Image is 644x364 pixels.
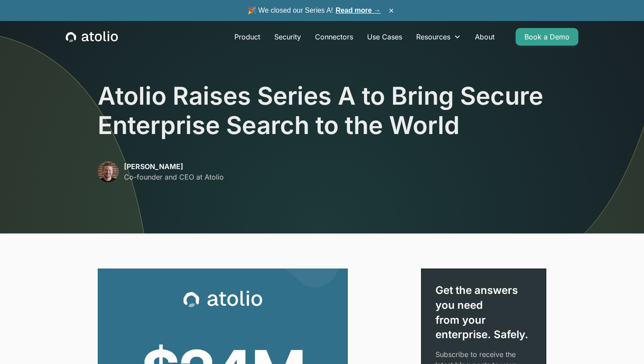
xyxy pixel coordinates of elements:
[267,28,308,46] a: Security
[308,28,360,46] a: Connectors
[409,28,468,46] div: Resources
[227,28,267,46] a: Product
[248,5,381,16] span: 🎉 We closed our Series A!
[468,28,502,46] a: About
[336,7,381,14] a: Read more →
[98,81,546,140] h1: Atolio Raises Series A to Bring Secure Enterprise Search to the World
[124,172,224,182] p: Co-founder and CEO at Atolio
[416,32,450,42] div: Resources
[66,31,118,42] a: home
[516,28,578,46] a: Book a Demo
[360,28,409,46] a: Use Cases
[124,161,224,172] p: [PERSON_NAME]
[435,283,532,342] div: Get the answers you need from your enterprise. Safely.
[386,6,396,15] button: ×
